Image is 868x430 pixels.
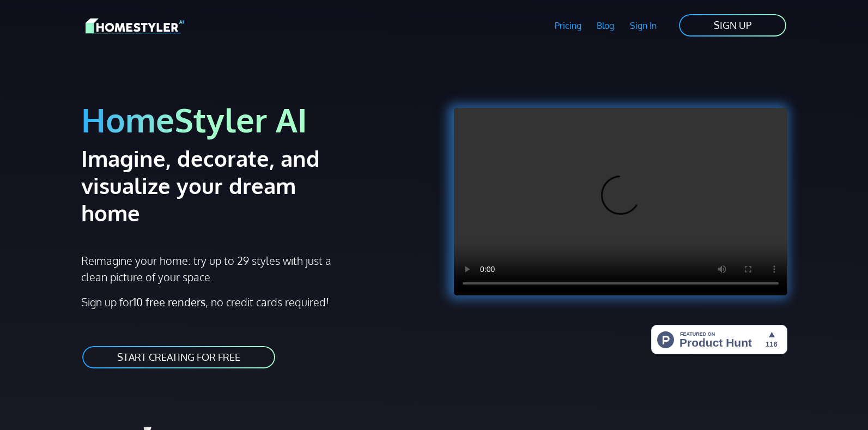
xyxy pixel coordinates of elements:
strong: 10 free renders [133,295,205,309]
a: Pricing [547,13,589,38]
a: START CREATING FOR FREE [81,345,276,370]
a: SIGN UP [678,13,787,38]
h2: Imagine, decorate, and visualize your dream home [81,144,359,226]
a: Sign In [622,13,665,38]
p: Reimagine your home: try up to 29 styles with just a clean picture of your space. [81,252,341,285]
h1: HomeStyler AI [81,99,428,140]
a: Blog [589,13,622,38]
img: HomeStyler AI - Interior Design Made Easy: One Click to Your Dream Home | Product Hunt [651,325,787,354]
img: HomeStyler AI logo [86,16,184,35]
p: Sign up for , no credit cards required! [81,294,428,310]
